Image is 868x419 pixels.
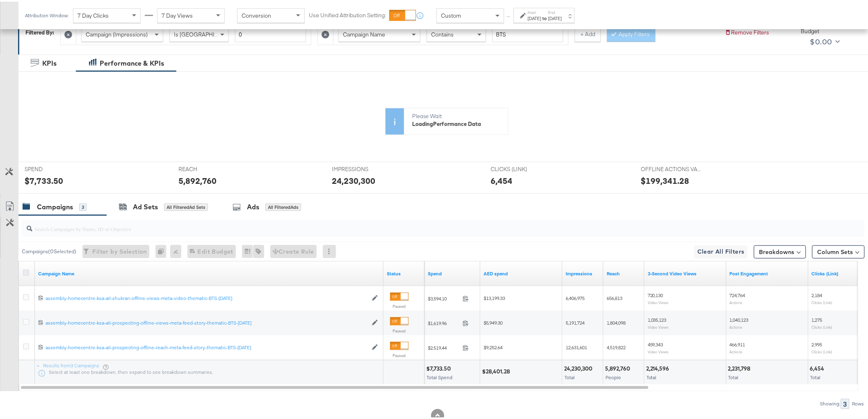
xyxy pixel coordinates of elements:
span: $2,519.44 [428,343,459,349]
button: Column Sets [812,244,865,257]
span: People [605,373,621,379]
strong: to [541,14,548,20]
sub: Clicks (Link) [812,323,833,328]
input: Search Campaigns by Name, ID or Objective [32,216,787,232]
div: All Filtered Ad Sets [164,202,208,209]
a: assembly-homecentre-ksa-all-prospecting-offline-views-meta-feed-story-thematic-BTS-[DATE] [46,318,368,325]
span: Clear All Filters [697,245,745,255]
span: 466,911 [730,340,745,346]
div: assembly-homecentre-ksa-all-shukran-offline-views-meta-video-thematic-BTS-[DATE] [46,293,368,300]
button: $0.00 [807,34,842,47]
a: The total amount spent to date. [428,269,477,275]
span: Total [646,373,657,379]
div: 24,230,300 [564,363,595,371]
span: 2,995 [812,340,822,346]
sub: Clicks (Link) [812,348,833,353]
button: Remove Filters [725,27,770,35]
span: $13,199.33 [484,293,505,300]
span: 5,191,724 [566,318,585,324]
div: $0.00 [810,34,832,46]
span: Campaign Name [343,29,385,37]
span: 4,519,822 [607,343,626,349]
div: $7,733.50 [426,363,453,371]
a: assembly-homecentre-ksa-all-prospecting-offline-reach-meta-feed-story-thematic-BTS-[DATE] [46,343,368,350]
div: Attribution Window: [25,11,69,17]
span: 2,184 [812,291,822,297]
a: 3.6725 [484,269,559,275]
span: 459,343 [648,340,663,346]
sub: Video Views [648,298,669,303]
div: 0 [155,243,170,256]
div: Filtered By: [25,27,54,35]
div: [DATE] [548,14,562,20]
div: 3 [841,397,850,408]
sub: Clicks (Link) [812,298,833,303]
span: Custom [441,10,461,18]
span: Total [729,373,739,379]
div: Showing: [820,399,841,405]
span: 1,804,098 [607,318,626,324]
span: 1,040,123 [730,315,749,321]
div: 5,892,760 [605,363,633,371]
a: Shows the current state of your Ad Campaign. [387,269,421,275]
span: Campaign (Impressions) [86,29,148,37]
span: $9,252.64 [484,343,503,349]
a: The number of people your ad was served to. [607,269,641,275]
a: Your campaign name. [38,269,380,275]
span: 724,764 [730,291,745,297]
span: $3,594.10 [428,294,459,300]
div: KPIs [42,57,57,66]
label: Paused [390,351,409,357]
div: Campaigns [37,201,73,210]
span: 1,275 [812,315,822,321]
span: 12,631,601 [566,343,587,349]
div: All Filtered Ads [265,202,301,209]
label: End: [548,8,562,14]
div: $28,401.28 [482,366,512,374]
span: 7 Day Views [162,10,193,18]
span: $1,619.96 [428,318,459,325]
sub: Video Views [648,348,669,353]
span: Total [564,373,575,379]
span: 7 Day Clicks [78,10,109,18]
span: $5,949.30 [484,318,503,324]
label: Start: [528,8,541,14]
label: Paused [390,302,409,307]
span: ↑ [505,14,513,17]
sub: Actions [730,298,743,303]
span: Total Spend [427,373,452,379]
div: 2,231,798 [728,363,753,371]
a: assembly-homecentre-ksa-all-shukran-offline-views-meta-video-thematic-BTS-[DATE] [46,293,368,300]
button: Clear All Filters [694,244,748,257]
div: assembly-homecentre-ksa-all-prospecting-offline-reach-meta-feed-story-thematic-BTS-[DATE] [46,343,368,349]
a: The number of times your video was viewed for 3 seconds or more. [648,269,723,275]
span: 656,813 [607,293,622,300]
input: Enter a number [235,25,306,41]
button: + Add [575,25,601,40]
a: The number of times your ad was served. On mobile apps an ad is counted as served the first time ... [566,269,600,275]
a: The number of actions related to your Page's posts as a result of your ad. [730,269,805,275]
span: 1,035,123 [648,315,667,321]
div: [DATE] [528,14,541,20]
div: 2,214,596 [646,363,672,371]
span: 720,130 [648,291,663,297]
sub: Actions [730,323,743,328]
sub: Actions [730,348,743,353]
div: Rows [852,399,865,405]
div: Campaigns ( 0 Selected) [22,246,76,254]
span: Contains [431,29,454,37]
div: 3 [79,202,87,209]
span: 6,406,975 [566,293,585,300]
label: Use Unified Attribution Setting: [309,10,386,18]
div: Ads [247,201,259,210]
div: Performance & KPIs [100,57,164,66]
input: Enter a search term [492,25,563,41]
button: Breakdowns [754,244,806,257]
sub: Video Views [648,323,669,328]
span: Is [GEOGRAPHIC_DATA] [174,29,237,37]
div: Ad Sets [133,201,158,210]
div: 6,454 [810,363,827,371]
label: Paused [390,327,409,332]
span: Conversion [242,10,271,18]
